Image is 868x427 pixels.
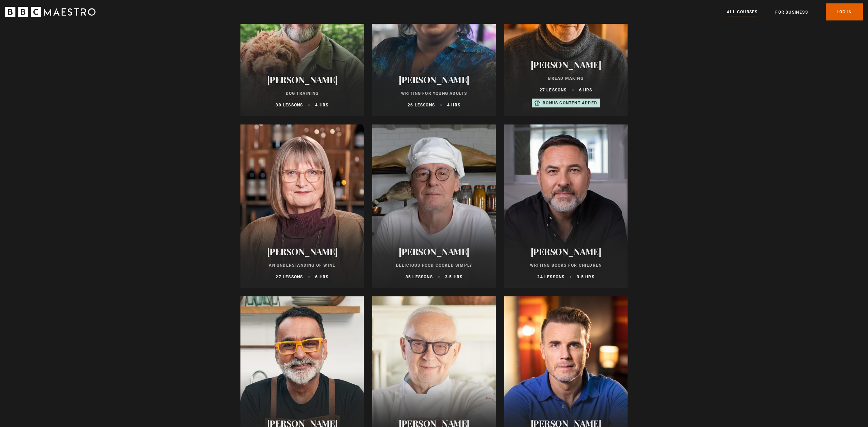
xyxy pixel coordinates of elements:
[775,9,808,16] a: For business
[249,246,356,257] h2: [PERSON_NAME]
[512,246,620,257] h2: [PERSON_NAME]
[408,102,435,108] p: 26 lessons
[543,100,597,106] p: Bonus content added
[445,274,462,280] p: 3.5 hrs
[826,3,863,20] a: Log In
[380,262,488,268] p: Delicious Food Cooked Simply
[727,9,757,16] a: All Courses
[727,3,863,20] nav: Primary
[380,74,488,85] h2: [PERSON_NAME]
[579,87,592,93] p: 6 hrs
[447,102,460,108] p: 4 hrs
[372,124,496,288] a: [PERSON_NAME] Delicious Food Cooked Simply 35 lessons 3.5 hrs
[276,274,303,280] p: 27 lessons
[249,90,356,97] p: Dog Training
[504,124,628,288] a: [PERSON_NAME] Writing Books for Children 24 lessons 3.5 hrs
[512,262,620,268] p: Writing Books for Children
[512,59,620,70] h2: [PERSON_NAME]
[537,274,564,280] p: 24 lessons
[276,102,303,108] p: 30 lessons
[406,274,433,280] p: 35 lessons
[240,124,364,288] a: [PERSON_NAME] An Understanding of Wine 27 lessons 6 hrs
[315,274,328,280] p: 6 hrs
[380,90,488,97] p: Writing for Young Adults
[249,262,356,268] p: An Understanding of Wine
[512,75,620,82] p: Bread Making
[315,102,328,108] p: 4 hrs
[249,74,356,85] h2: [PERSON_NAME]
[380,246,488,257] h2: [PERSON_NAME]
[5,7,95,17] svg: BBC Maestro
[577,274,594,280] p: 3.5 hrs
[540,87,567,93] p: 27 lessons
